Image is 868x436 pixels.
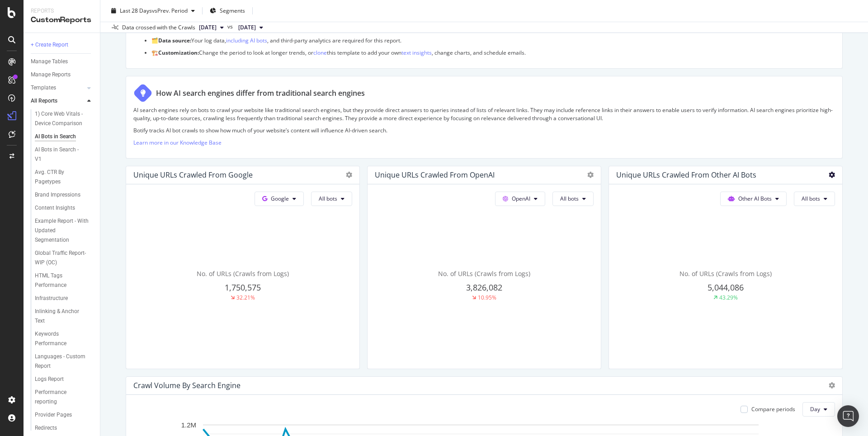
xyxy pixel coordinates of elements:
a: Global Traffic Report- WIP (OC) [35,248,94,267]
span: OpenAI [512,195,530,202]
div: Unique URLs Crawled from Other AI BotsOther AI BotsAll botsNo. of URLs (Crawls from Logs)5,044,08... [609,166,843,369]
p: Botify tracks AI bot crawls to show how much of your website’s content will influence AI-driven s... [133,127,835,134]
div: 10.95% [478,294,496,301]
button: Last 28 DaysvsPrev. Period [108,4,198,18]
span: No. of URLs (Crawls from Logs) [197,269,289,278]
a: Inlinking & Anchor Text [35,307,94,326]
span: 3,826,082 [466,282,502,293]
div: 43.29% [719,294,738,301]
div: Content Insights [35,203,75,213]
div: Example Report - With Updated Segmentation [35,216,89,245]
a: Logs Report [35,375,94,384]
a: 1) Core Web Vitals - Device Comparison [35,109,94,128]
button: Segments [206,4,249,18]
span: vs [227,23,235,31]
div: How AI search engines differ from traditional search enginesAI search engines rely on bots to cra... [126,76,843,159]
span: 5,044,086 [708,282,744,293]
a: Brand Impressions [35,190,94,200]
button: [DATE] [235,22,267,33]
div: Redirects [35,423,57,433]
a: Keywords Performance [35,329,94,348]
span: No. of URLs (Crawls from Logs) [438,269,530,278]
button: All bots [794,192,835,206]
div: Logs Report [35,375,64,384]
a: Infrastructure [35,294,94,303]
span: Last 28 Days [120,7,152,14]
div: Unique URLs Crawled from Google [133,170,253,179]
a: HTML Tags Performance [35,271,94,290]
a: Manage Tables [31,57,94,66]
div: Crawl Volume By Search Engine [133,381,241,390]
div: All Reports [31,96,57,106]
span: Day [810,405,820,413]
div: Compare periods [751,405,795,413]
a: Avg. CTR By Pagetypes [35,168,94,187]
div: Unique URLs Crawled from OpenAIOpenAIAll botsNo. of URLs (Crawls from Logs)3,826,08210.95% [367,166,601,369]
button: Google [255,192,304,206]
p: 🗂️ Your log data, , and third-party analytics are required for this report. [151,37,835,44]
button: Day [802,402,835,417]
a: text insights [401,49,432,56]
button: OpenAI [495,192,545,206]
div: Inlinking & Anchor Text [35,307,85,326]
div: Templates [31,83,56,93]
a: Provider Pages [35,410,94,420]
a: + Create Report [31,40,94,50]
div: AI Bots in Search - V1 [35,145,85,164]
div: AI Bots in Search [35,132,76,141]
div: Manage Reports [31,70,71,80]
div: 1) Core Web Vitals - Device Comparison [35,109,89,128]
div: + Create Report [31,40,68,50]
a: AI Bots in Search [35,132,94,141]
a: Manage Reports [31,70,94,80]
text: 1.2M [181,421,196,429]
a: Learn more in our Knowledge Base [133,139,222,146]
a: Performance reporting [35,388,94,407]
a: AI Bots in Search - V1 [35,145,94,164]
p: AI search engines rely on bots to crawl your website like traditional search engines, but they pr... [133,106,835,122]
div: Reports [31,7,93,15]
div: Unique URLs Crawled from GoogleGoogleAll botsNo. of URLs (Crawls from Logs)1,750,57532.21% [126,166,360,369]
a: Example Report - With Updated Segmentation [35,216,94,245]
span: All bots [319,195,337,202]
p: 🏗️ Change the period to look at longer trends, or this template to add your own , change charts, ... [151,49,835,56]
button: All bots [311,192,352,206]
button: All bots [552,192,594,206]
a: All Reports [31,96,85,106]
div: Performance reporting [35,388,85,407]
span: All bots [560,195,579,202]
button: [DATE] [195,22,227,33]
div: Languages - Custom Report [35,352,87,371]
div: Open Intercom Messenger [837,405,859,427]
div: 32.21% [236,294,255,301]
span: Other AI Bots [738,195,772,202]
div: Unique URLs Crawled from Other AI Bots [616,170,756,179]
div: Unique URLs Crawled from OpenAI [375,170,495,179]
div: Infrastructure [35,294,68,303]
a: clone [313,49,327,56]
span: Google [271,195,289,202]
span: 1,750,575 [225,282,261,293]
a: Languages - Custom Report [35,352,94,371]
span: Segments [220,7,245,14]
div: Manage Tables [31,57,68,66]
strong: Customization: [158,49,199,56]
a: Content Insights [35,203,94,213]
div: HTML Tags Performance [35,271,86,290]
span: All bots [802,195,820,202]
a: including AI bots [226,37,267,44]
button: Other AI Bots [720,192,787,206]
a: Templates [31,83,85,93]
a: Redirects [35,423,94,433]
div: Data crossed with the Crawls [122,23,195,32]
div: Keywords Performance [35,329,85,348]
div: Global Traffic Report- WIP (OC) [35,248,87,267]
div: How AI search engines differ from traditional search engines [156,88,365,98]
strong: Data source: [158,37,191,44]
div: Avg. CTR By Pagetypes [35,168,85,187]
span: 2025 Oct. 2nd [199,23,217,32]
span: 2025 Sep. 4th [238,23,256,32]
div: Provider Pages [35,410,72,420]
div: CustomReports [31,15,93,25]
span: No. of URLs (Crawls from Logs) [679,269,772,278]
